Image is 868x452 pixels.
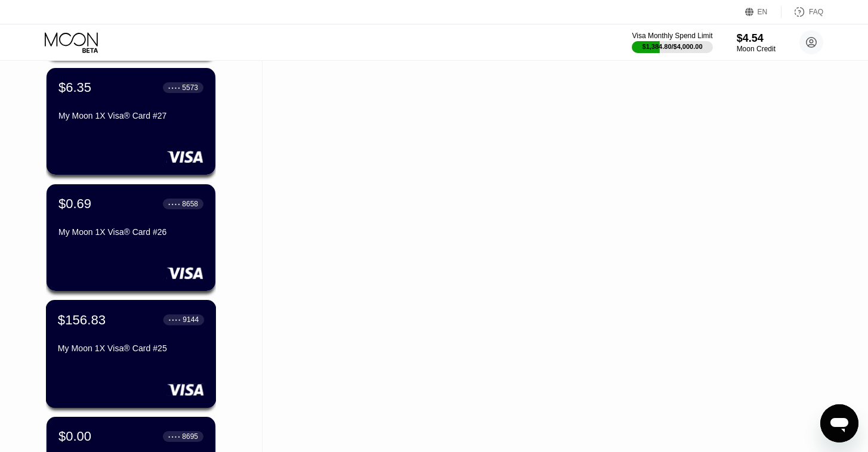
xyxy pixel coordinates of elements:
div: My Moon 1X Visa® Card #26 [58,227,203,237]
div: 5573 [182,83,198,92]
div: EN [745,6,781,18]
div: $156.83 [58,312,106,327]
div: ● ● ● ● [168,435,180,438]
div: Visa Monthly Spend Limit [632,32,712,40]
div: $4.54Moon Credit [737,32,776,53]
div: My Moon 1X Visa® Card #25 [58,343,204,353]
div: Moon Credit [737,45,776,53]
div: FAQ [781,6,823,18]
div: $0.69● ● ● ●8658My Moon 1X Visa® Card #26 [47,184,215,291]
div: 9144 [183,315,199,324]
div: 8658 [182,200,198,208]
div: FAQ [809,8,823,16]
div: $6.35● ● ● ●5573My Moon 1X Visa® Card #27 [47,68,215,175]
div: Visa Monthly Spend Limit$1,384.80/$4,000.00 [632,32,712,53]
div: $4.54 [737,32,776,45]
div: $156.83● ● ● ●9144My Moon 1X Visa® Card #25 [47,301,215,407]
div: $0.00 [58,429,91,444]
div: My Moon 1X Visa® Card #27 [58,111,203,120]
div: $0.69 [58,196,91,212]
div: $1,384.80 / $4,000.00 [642,43,703,50]
iframe: Button to launch messaging window, conversation in progress [820,404,858,442]
div: 8695 [182,432,198,441]
div: ● ● ● ● [169,318,181,321]
div: EN [758,8,768,16]
div: $6.35 [58,80,91,95]
div: ● ● ● ● [168,202,180,206]
div: ● ● ● ● [168,86,180,89]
